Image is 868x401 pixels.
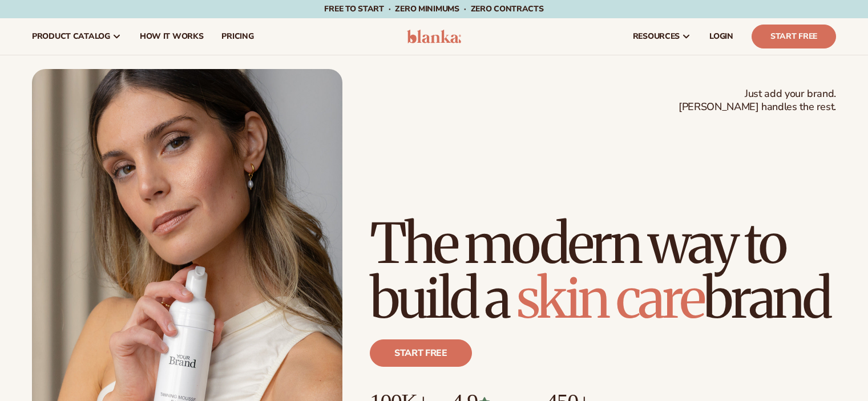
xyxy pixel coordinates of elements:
[752,25,836,48] a: Start Free
[370,339,472,367] a: Start free
[624,18,700,55] a: resources
[709,32,733,41] span: LOGIN
[516,264,704,333] span: skin care
[324,3,543,14] span: Free to start · ZERO minimums · ZERO contracts
[407,30,461,43] img: logo
[212,18,263,55] a: pricing
[700,18,742,55] a: LOGIN
[23,18,131,55] a: product catalog
[32,32,110,41] span: product catalog
[679,87,836,114] span: Just add your brand. [PERSON_NAME] handles the rest.
[221,32,253,41] span: pricing
[131,18,213,55] a: How It Works
[370,216,836,326] h1: The modern way to build a brand
[140,32,204,41] span: How It Works
[633,32,680,41] span: resources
